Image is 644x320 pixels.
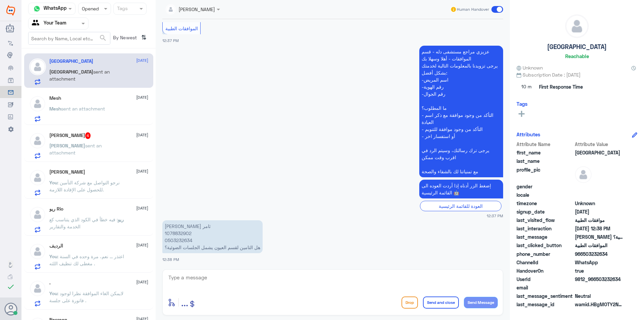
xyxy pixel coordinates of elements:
span: [DATE] [136,279,148,285]
h5: Mesh [49,95,61,101]
button: Drop [401,296,418,309]
span: : نرجو التواصل مع شركة التأمين للحصول على الإفادة اللازمة. [49,180,120,192]
span: 12:37 PM [487,213,503,219]
span: last_clicked_button [517,242,574,249]
span: search [99,34,107,42]
h5: Turki [49,58,93,64]
span: 12:37 PM [162,38,179,43]
span: الموافقات الطبية [575,242,624,249]
span: تركي مشعي آل ثامر 1078832902 0503232634 هل التامين لقسم العيون يشمل الجلسات الضوئية؟ [575,233,624,240]
span: null [575,183,624,190]
img: defaultAdmin.png [29,95,46,112]
i: check [7,283,15,291]
span: 2025-09-10T09:37:01.333Z [575,208,624,215]
span: [DATE] [136,242,148,248]
span: HandoverOn [517,267,574,274]
span: Unknown [575,200,624,207]
span: [DATE] [136,132,148,138]
h5: ريو Rio [49,206,63,212]
p: 10/9/2025, 12:37 PM [419,180,503,198]
span: null [575,284,624,291]
span: : فيه خطأ في الكود الذي يتناسب كع الخدمة والتقارير [49,217,118,229]
span: ... [181,296,188,308]
span: 12:38 PM [162,257,179,262]
span: last_visited_flow [517,217,574,224]
span: last_message_sentiment [517,292,574,300]
span: موافقات الطبية [575,217,624,224]
span: You [49,290,57,296]
span: [DATE] [136,94,148,100]
img: defaultAdmin.png [575,166,592,183]
span: timezone [517,200,574,207]
span: gender [517,183,574,190]
span: last_name [517,157,574,165]
span: First Response Time [539,83,583,90]
span: first_name [517,149,574,156]
span: phone_number [517,250,574,258]
img: defaultAdmin.png [29,58,46,75]
span: locale [517,191,574,198]
span: ريو [118,217,124,222]
span: Attribute Name [517,141,574,148]
span: By Newest [110,32,139,45]
span: wamid.HBgMOTY2NTAzMjMyNjM0FQIAEhgUM0EwMkE5MThBRjZBQzIxNTU3MjEA [575,301,624,308]
span: last_interaction [517,225,574,232]
span: Attribute Value [575,141,624,148]
span: [DATE] [136,168,148,174]
h6: Tags [517,101,528,107]
span: email [517,284,574,291]
img: defaultAdmin.png [566,15,588,38]
span: 9812_966503232634 [575,276,624,283]
img: defaultAdmin.png [29,132,46,149]
button: Send Message [464,297,498,308]
h5: . [49,280,51,286]
i: ⇅ [141,32,147,43]
span: profile_pic [517,166,574,182]
button: Send and close [423,296,459,309]
span: 2 [575,259,624,266]
h6: Reachable [565,53,589,59]
span: الموافقات الطبية [165,26,198,31]
img: defaultAdmin.png [29,243,46,260]
span: [DATE] [136,205,148,211]
div: Tags [116,5,128,13]
button: Avatar [4,303,17,315]
span: [GEOGRAPHIC_DATA] [49,69,93,75]
img: defaultAdmin.png [29,169,46,186]
p: 10/9/2025, 12:37 PM [419,46,503,177]
span: Unknown [517,64,543,71]
span: 966503232634 [575,250,624,258]
h5: [GEOGRAPHIC_DATA] [547,43,607,51]
img: defaultAdmin.png [29,206,46,223]
span: 4 [85,132,91,139]
button: ... [181,295,188,310]
span: You [49,180,57,185]
p: 10/9/2025, 12:38 PM [162,220,263,253]
span: Mesh [49,106,61,111]
span: null [575,191,624,198]
span: sent an attachment [61,106,105,111]
img: whatsapp.png [32,4,42,14]
span: Turki [575,149,624,156]
button: search [99,33,107,44]
span: ChannelId [517,259,574,266]
span: true [575,267,624,274]
span: : لايمكن الغاء الموافقة نظرا لوجود فاتورة على جلسة . [49,290,123,303]
h6: Attributes [517,131,540,137]
span: [DATE] [136,57,148,63]
span: : اعتذر ... نعم، مرة وحده في السنة مغطى لك تنظيف اللثه . [49,254,124,266]
h5: الرديف [49,243,63,249]
span: UserId [517,276,574,283]
span: Human Handover [457,6,489,12]
img: Widebot Logo [6,5,15,16]
span: Subscription Date : [DATE] [517,71,637,78]
span: 10 m [517,81,537,93]
img: yourTeam.svg [32,18,42,29]
div: العودة للقائمة الرئيسية [420,201,501,211]
span: 0 [575,292,624,300]
span: You [49,254,57,259]
img: defaultAdmin.png [29,280,46,297]
span: last_message_id [517,301,574,308]
span: last_message [517,233,574,240]
input: Search by Name, Local etc… [29,32,110,44]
